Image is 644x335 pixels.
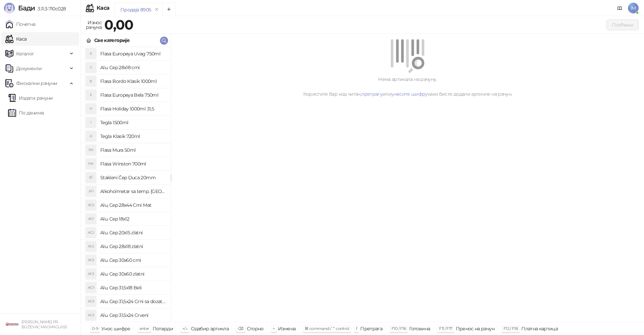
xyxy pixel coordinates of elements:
[391,326,406,331] span: F10 / F16
[100,172,165,183] h4: Stakleni Čep Duca 20mm
[100,282,165,293] h4: Alu. Cep 31,5x18 Beli
[94,37,129,44] div: Све категорије
[86,213,96,224] div: AC1
[16,77,57,90] span: Фискални рачуни
[456,324,494,333] div: Пренос на рачун
[92,326,98,331] span: 0-9
[86,117,96,128] div: 1
[86,269,96,279] div: AC3
[86,282,96,293] div: AC3
[100,48,165,59] h4: Flasa Europeya Uvag 750ml
[86,62,96,73] div: C
[100,103,165,114] h4: Flasa Holiday 1000ml 31,5
[360,324,382,333] div: Претрага
[140,326,149,331] span: enter
[100,200,165,210] h4: Alu, Cep 28x44 Crni Mat
[86,158,96,169] div: FW
[81,47,171,322] div: grid
[606,19,639,30] button: Плаћање
[120,6,151,13] div: Продаја 8905
[8,91,53,105] a: Издати рачуни
[86,186,96,197] div: ATI
[614,3,625,13] a: Документација
[100,90,165,100] h4: Flasa Europeya Bela 750ml
[86,241,96,252] div: AC2
[86,227,96,238] div: AC2
[179,76,636,98] div: Нема артикала на рачуну. Користите бар код читач, или како бисте додали артикле на рачун.
[100,310,165,321] h4: Alu. Cep 31,5x24 Crveni
[162,3,176,16] button: Add tab
[21,320,67,329] small: [PERSON_NAME] PR BOŽEVAC MAGMAGLASS
[305,326,349,331] span: ⌘ command / ⌃ control
[18,4,35,12] span: Бади
[361,91,382,97] a: претрагу
[86,48,96,59] div: E
[152,7,161,12] button: remove
[100,145,165,155] h4: Flasa Mura 50ml
[100,213,165,224] h4: Alu. Cep 18x12
[100,255,165,266] h4: Alu. Cep 30x60 crni
[409,324,430,333] div: Готовина
[86,296,96,307] div: AC3
[191,324,229,333] div: Одабир артикла
[278,324,296,333] div: Измена
[100,158,165,169] h4: Flasa Winston 700ml
[5,32,26,46] a: Каса
[100,131,165,142] h4: Tegla Klasik 720ml
[4,3,15,13] img: Logo
[100,227,165,238] h4: Alu. Cep 20x15 zlatni
[16,62,42,75] span: Документи
[100,186,165,197] h4: Alkoholmetar sa temp. [GEOGRAPHIC_DATA]
[86,103,96,114] div: H
[86,172,96,183] div: SČ
[86,76,96,87] div: B
[100,117,165,128] h4: Tegla 1500ml
[101,324,130,333] div: Унос шифре
[86,310,96,321] div: AC3
[356,326,357,331] span: f
[85,18,103,32] div: Износ рачуна
[238,326,243,331] span: ⌫
[100,76,165,87] h4: Flasa Bordo Klasik 1000ml
[86,255,96,266] div: AC3
[5,318,19,331] img: 64x64-companyLogo-1893ffd3-f8d7-40ed-872e-741d608dc9d9.png
[247,324,264,333] div: Сторно
[100,269,165,279] h4: Alu. Cep 30x60 zlatni
[86,131,96,142] div: K
[273,326,275,331] span: +
[182,326,187,331] span: ↑/↓
[153,324,173,333] div: Потврди
[16,47,34,60] span: Каталог
[100,241,165,252] h4: Alu. Cep 28x18 zlatni
[8,106,44,119] a: По данима
[35,6,66,12] span: 3.11.3-710c028
[439,326,452,331] span: F11 / F17
[86,90,96,100] div: E
[391,91,428,97] a: унесите шифру
[100,62,165,73] h4: Alu. Cep 28x18 crni
[521,324,558,333] div: Платна картица
[97,5,109,11] div: Каса
[86,200,96,210] div: AC2
[503,326,518,331] span: F12 / F18
[86,145,96,155] div: FM
[104,16,133,33] strong: 0,00
[628,3,639,13] span: IM
[5,17,36,31] a: Почетна
[100,296,165,307] h4: Alu. Cep 31,5x24 Crni sa dozatorom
